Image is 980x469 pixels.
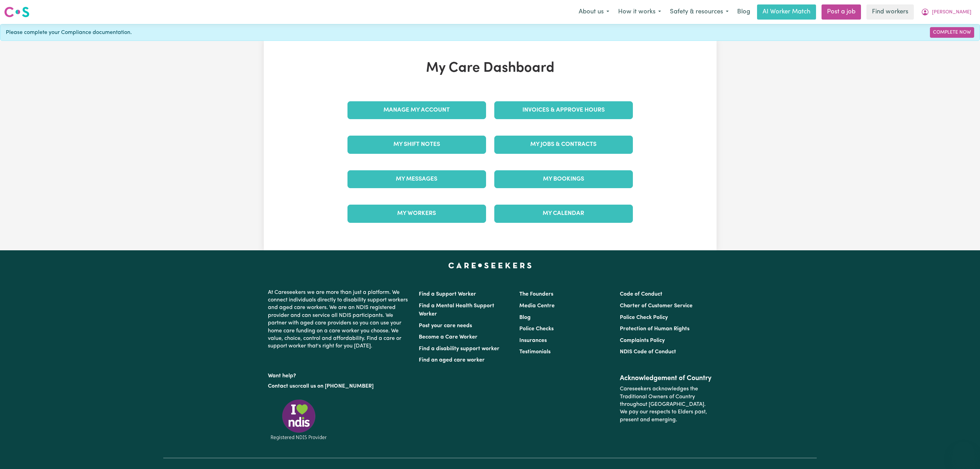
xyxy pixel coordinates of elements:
[917,5,976,19] button: My Account
[620,315,668,320] a: Police Check Policy
[494,205,633,222] a: My Calendar
[347,170,486,188] a: My Messages
[620,338,665,343] a: Complaints Policy
[419,334,477,340] a: Become a Care Worker
[347,101,486,119] a: Manage My Account
[519,326,554,332] a: Police Checks
[419,357,485,363] a: Find an aged care worker
[733,4,754,20] a: Blog
[574,5,614,19] button: About us
[494,170,633,188] a: My Bookings
[300,384,374,389] a: call us on [PHONE_NUMBER]
[343,60,637,77] h1: My Care Dashboard
[347,205,486,222] a: My Workers
[757,4,816,20] a: AI Worker Match
[620,349,676,355] a: NDIS Code of Conduct
[519,349,551,355] a: Testimonials
[665,5,733,19] button: Safety & resources
[930,27,974,38] a: Complete Now
[494,136,633,153] a: My Jobs & Contracts
[519,291,553,297] a: The Founders
[614,5,665,19] button: How it works
[448,263,532,268] a: Careseekers home page
[494,101,633,119] a: Invoices & Approve Hours
[419,303,494,317] a: Find a Mental Health Support Worker
[347,136,486,153] a: My Shift Notes
[620,326,689,332] a: Protection of Human Rights
[268,369,411,380] p: Want help?
[419,346,499,352] a: Find a disability support worker
[932,9,971,16] span: [PERSON_NAME]
[620,374,712,382] h2: Acknowledgement of Country
[519,338,547,343] a: Insurances
[268,286,411,353] p: At Careseekers we are more than just a platform. We connect individuals directly to disability su...
[268,398,330,441] img: Registered NDIS provider
[268,380,411,393] p: or
[419,323,472,329] a: Post your care needs
[866,4,914,20] a: Find workers
[620,303,693,309] a: Charter of Customer Service
[519,303,555,309] a: Media Centre
[4,4,29,20] a: Careseekers logo
[953,442,975,464] iframe: Button to launch messaging window, conversation in progress
[822,4,861,20] a: Post a job
[419,291,476,297] a: Find a Support Worker
[268,384,295,389] a: Contact us
[620,291,662,297] a: Code of Conduct
[6,28,132,37] span: Please complete your Compliance documentation.
[519,315,531,320] a: Blog
[4,6,29,18] img: Careseekers logo
[620,382,712,426] p: Careseekers acknowledges the Traditional Owners of Country throughout [GEOGRAPHIC_DATA]. We pay o...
